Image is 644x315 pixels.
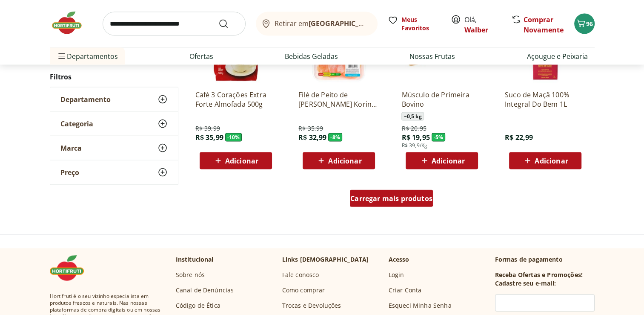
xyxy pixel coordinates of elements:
button: Retirar em[GEOGRAPHIC_DATA]/[GEOGRAPHIC_DATA] [256,12,378,36]
a: Esqueci Minha Senha [389,301,452,310]
button: Carrinho [574,14,595,34]
span: R$ 35,99 [195,133,223,142]
a: Nossas Frutas [409,51,455,61]
a: Sobre nós [176,271,205,279]
span: Adicionar [328,157,361,164]
button: Categoria [50,112,178,136]
span: R$ 32,99 [298,133,326,142]
a: Criar Conta [389,286,422,295]
button: Adicionar [200,152,272,169]
span: Adicionar [535,157,568,164]
span: ~ 0,5 kg [401,112,424,121]
button: Preço [50,160,178,184]
a: Walber [464,25,488,35]
a: Como comprar [282,286,325,295]
p: Acesso [389,255,409,264]
button: Marca [50,136,178,160]
span: - 8 % [328,133,342,142]
button: Menu [57,46,67,67]
button: Adicionar [303,152,375,169]
span: R$ 35,99 [298,124,323,133]
span: Departamento [60,95,111,104]
span: Carregar mais produtos [350,195,432,202]
span: R$ 39,9/Kg [401,142,427,149]
p: Links [DEMOGRAPHIC_DATA] [282,255,369,264]
h3: Cadastre seu e-mail: [495,279,556,288]
p: Formas de pagamento [495,255,595,264]
input: search [103,12,246,36]
a: Suco de Maçã 100% Integral Do Bem 1L [505,90,586,109]
span: 96 [586,20,593,28]
img: Hortifruti [50,10,92,36]
a: Meus Favoritos [388,15,441,32]
a: Trocas e Devoluções [282,301,341,310]
a: Café 3 Corações Extra Forte Almofada 500g [195,90,276,109]
a: Músculo de Primeira Bovino [401,90,482,109]
a: Ofertas [189,51,213,61]
span: R$ 22,99 [505,133,533,142]
span: Olá, [464,15,502,35]
span: - 5 % [432,133,446,142]
span: Preço [60,168,79,177]
button: Adicionar [406,152,478,169]
p: Institucional [176,255,214,264]
span: Meus Favoritos [401,15,441,32]
span: Departamentos [57,46,118,67]
a: Bebidas Geladas [285,51,338,61]
h3: Receba Ofertas e Promoções! [495,271,583,279]
button: Submit Search [218,19,239,29]
img: Hortifruti [50,255,92,281]
a: Canal de Denúncias [176,286,234,295]
span: - 10 % [225,133,242,142]
span: Adicionar [432,157,465,164]
b: [GEOGRAPHIC_DATA]/[GEOGRAPHIC_DATA] [309,19,452,28]
a: Fale conosco [282,271,319,279]
span: Marca [60,144,82,152]
a: Código de Ética [176,301,220,310]
a: Açougue e Peixaria [527,51,588,61]
span: R$ 39,99 [195,124,220,133]
span: R$ 20,95 [401,124,426,133]
span: Categoria [60,120,93,128]
h2: Filtros [50,68,178,85]
span: Retirar em [275,20,369,27]
a: Comprar Novamente [524,15,564,35]
button: Adicionar [509,152,581,169]
a: Filé de Peito de [PERSON_NAME] Korin 600g [298,90,379,109]
a: Carregar mais produtos [350,190,433,210]
button: Departamento [50,87,178,111]
a: Login [389,271,404,279]
span: R$ 19,95 [401,133,429,142]
span: Adicionar [225,157,258,164]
